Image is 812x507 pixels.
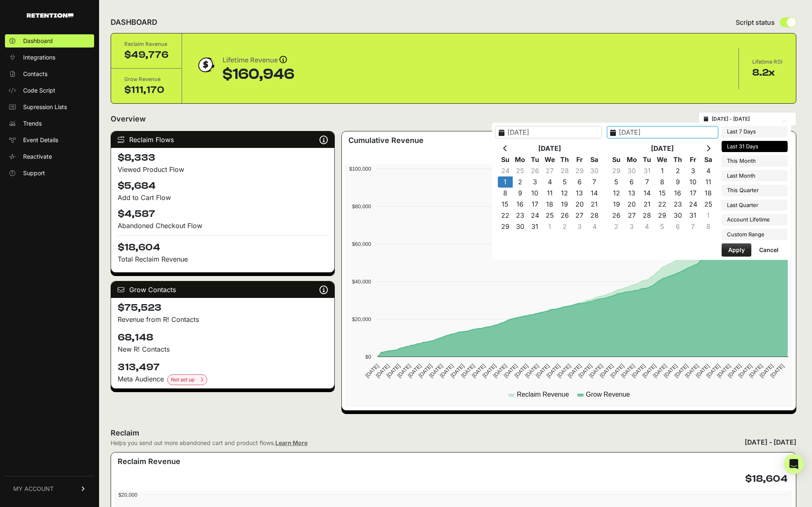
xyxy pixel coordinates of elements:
[701,176,716,188] td: 11
[722,229,788,240] li: Custom Range
[701,221,716,232] td: 8
[557,176,572,188] td: 5
[5,67,94,81] a: Contacts
[23,70,47,78] span: Contacts
[587,154,602,165] th: Sa
[498,165,513,176] td: 24
[587,199,602,210] td: 21
[685,176,701,188] td: 10
[784,454,804,474] div: Open Intercom Messenger
[23,53,55,62] span: Integrations
[572,165,587,176] td: 29
[624,188,639,199] td: 13
[722,200,788,211] li: Last Quarter
[13,485,54,493] span: MY ACCOUNT
[722,141,788,152] li: Last 31 Days
[498,176,513,188] td: 1
[557,210,572,221] td: 26
[655,154,670,165] th: We
[639,199,655,210] td: 21
[557,165,572,176] td: 28
[528,176,542,188] td: 3
[670,199,685,210] td: 23
[498,199,513,210] td: 15
[639,165,655,176] td: 31
[670,165,685,176] td: 2
[655,221,670,232] td: 5
[701,199,716,210] td: 25
[685,199,701,210] td: 24
[513,165,528,176] td: 25
[685,210,701,221] td: 31
[5,167,94,180] a: Support
[722,126,788,138] li: Last 7 Days
[498,210,513,221] td: 22
[624,165,639,176] td: 30
[572,221,587,232] td: 3
[557,188,572,199] td: 12
[685,221,701,232] td: 7
[5,51,94,64] a: Integrations
[23,136,58,144] span: Event Details
[542,154,557,165] th: We
[542,199,557,210] td: 18
[587,221,602,232] td: 4
[655,199,670,210] td: 22
[557,199,572,210] td: 19
[572,199,587,210] td: 20
[498,188,513,199] td: 8
[528,199,542,210] td: 17
[685,165,701,176] td: 3
[23,119,42,128] span: Trends
[23,152,52,161] span: Reactivate
[701,165,716,176] td: 4
[587,176,602,188] td: 7
[624,210,639,221] td: 27
[513,210,528,221] td: 23
[528,210,542,221] td: 24
[5,150,94,163] a: Reactivate
[722,155,788,167] li: This Month
[572,210,587,221] td: 27
[557,154,572,165] th: Th
[587,210,602,221] td: 28
[624,154,639,165] th: Mo
[23,37,53,45] span: Dashboard
[609,221,624,232] td: 2
[722,185,788,196] li: This Quarter
[722,214,788,226] li: Account Lifetime
[498,221,513,232] td: 29
[655,210,670,221] td: 29
[722,170,788,182] li: Last Month
[701,210,716,221] td: 1
[609,199,624,210] td: 19
[670,221,685,232] td: 6
[639,221,655,232] td: 4
[624,199,639,210] td: 20
[587,165,602,176] td: 30
[609,176,624,188] td: 5
[624,221,639,232] td: 3
[670,210,685,221] td: 30
[542,210,557,221] td: 25
[701,188,716,199] td: 18
[5,476,94,501] a: MY ACCOUNT
[5,133,94,147] a: Event Details
[624,176,639,188] td: 6
[5,117,94,130] a: Trends
[5,34,94,48] a: Dashboard
[528,221,542,232] td: 31
[624,143,701,154] th: [DATE]
[609,165,624,176] td: 29
[513,221,528,232] td: 30
[542,221,557,232] td: 1
[513,199,528,210] td: 16
[753,243,785,257] button: Cancel
[670,176,685,188] td: 9
[528,188,542,199] td: 10
[528,165,542,176] td: 26
[685,188,701,199] td: 17
[5,84,94,97] a: Code Script
[27,13,73,18] img: Retention.com
[542,176,557,188] td: 4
